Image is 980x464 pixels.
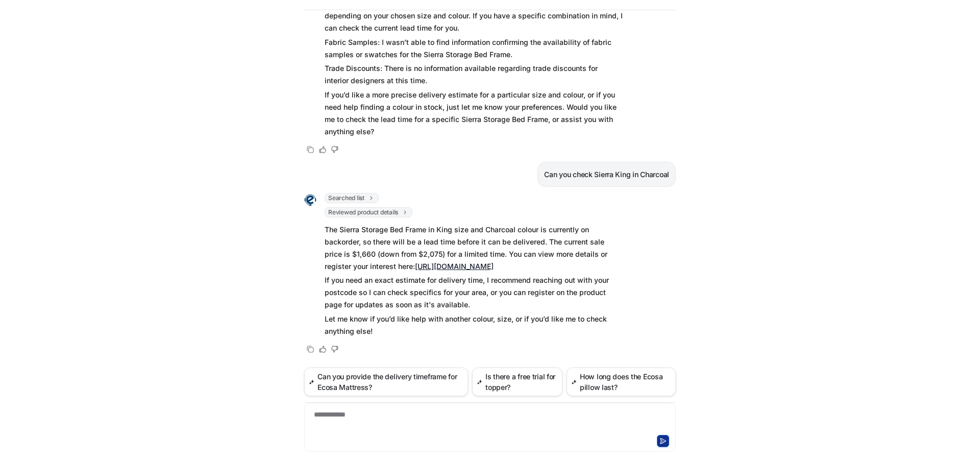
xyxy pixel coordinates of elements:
[304,194,316,206] img: Widget
[325,62,623,87] p: Trade Discounts: There is no information available regarding trade discounts for interior designe...
[325,224,623,273] p: The Sierra Storage Bed Frame in King size and Charcoal colour is currently on backorder, so there...
[325,274,623,311] p: If you need an exact estimate for delivery time, I recommend reaching out with your postcode so I...
[544,168,669,181] p: Can you check Sierra King in Charcoal
[325,207,412,217] span: Reviewed product details
[325,36,623,61] p: Fabric Samples: I wasn’t able to find information confirming the availability of fabric samples o...
[325,193,379,203] span: Searched list
[415,262,494,271] a: [URL][DOMAIN_NAME]
[325,89,623,138] p: If you’d like a more precise delivery estimate for a particular size and colour, or if you need h...
[567,368,676,396] button: How long does the Ecosa pillow last?
[472,368,562,396] button: Is there a free trial for topper?
[325,313,623,337] p: Let me know if you’d like help with another colour, size, or if you’d like me to check anything e...
[304,368,468,396] button: Can you provide the delivery timeframe for Ecosa Mattress?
